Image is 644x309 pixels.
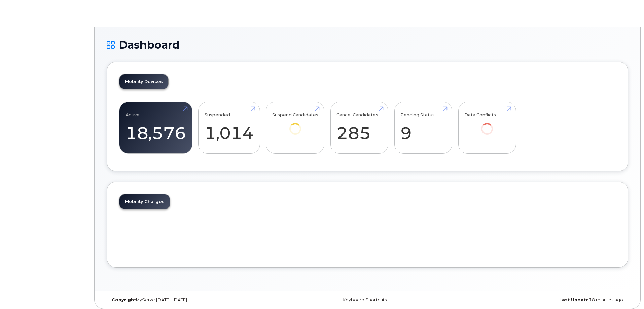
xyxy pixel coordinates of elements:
h1: Dashboard [107,39,628,51]
a: Keyboard Shortcuts [343,297,387,302]
strong: Last Update [559,297,589,302]
a: Data Conflicts [464,106,510,144]
a: Suspended 1,014 [205,106,254,150]
a: Suspend Candidates [272,106,318,144]
a: Active 18,576 [126,106,186,150]
a: Mobility Devices [119,74,168,89]
a: Mobility Charges [119,194,170,209]
a: Pending Status 9 [400,106,446,150]
a: Cancel Candidates 285 [336,106,382,150]
div: MyServe [DATE]–[DATE] [107,297,281,303]
div: 18 minutes ago [454,297,628,303]
strong: Copyright [112,297,136,302]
